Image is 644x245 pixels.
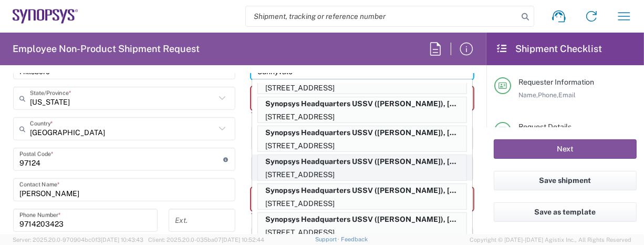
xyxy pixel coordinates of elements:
p: Synopsys Headquarters USSV (Rajkumar Methuku), rmethuku@synopsys.com [258,213,466,226]
p: [STREET_ADDRESS] [258,226,466,239]
span: Server: 2025.20.0-970904bc0f3 [13,237,143,243]
p: Synopsys Headquarters USSV (Rafael Chacon), rafael@synopsys.com [258,155,466,168]
span: Name, [518,91,538,99]
p: Synopsys Headquarters USSV (Rajkumar Methuku), rmethuku@synopsys.com [258,184,466,197]
span: [DATE] 10:52:44 [222,237,264,243]
span: Phone, [538,91,558,99]
span: Email [558,91,576,99]
div: This field is required [251,211,473,220]
p: Synopsys Headquarters USSV (Rafael Chacon), rafael@synopsys.com [258,126,466,139]
h2: Shipment Checklist [496,43,602,55]
button: Save shipment [494,171,637,190]
div: This field is required [251,110,473,119]
a: Feedback [341,236,368,242]
span: Copyright © [DATE]-[DATE] Agistix Inc., All Rights Reserved [470,235,631,244]
span: [DATE] 10:43:43 [101,237,143,243]
span: Request Details [518,122,572,131]
p: [STREET_ADDRESS] [258,168,466,181]
h2: Employee Non-Product Shipment Request [13,43,200,55]
button: Next [494,139,637,159]
p: [STREET_ADDRESS] [258,197,466,210]
input: Shipment, tracking or reference number [246,6,518,26]
span: Requester Information [518,78,594,86]
a: Support [315,236,341,242]
span: Client: 2025.20.0-035ba07 [148,237,264,243]
p: [STREET_ADDRESS] [258,110,466,124]
button: Save as template [494,202,637,222]
p: [STREET_ADDRESS] [258,139,466,152]
p: Synopsys Headquarters USSV (Peter Zhang), peterz@synopsys.com [258,97,466,110]
p: [STREET_ADDRESS] [258,81,466,95]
